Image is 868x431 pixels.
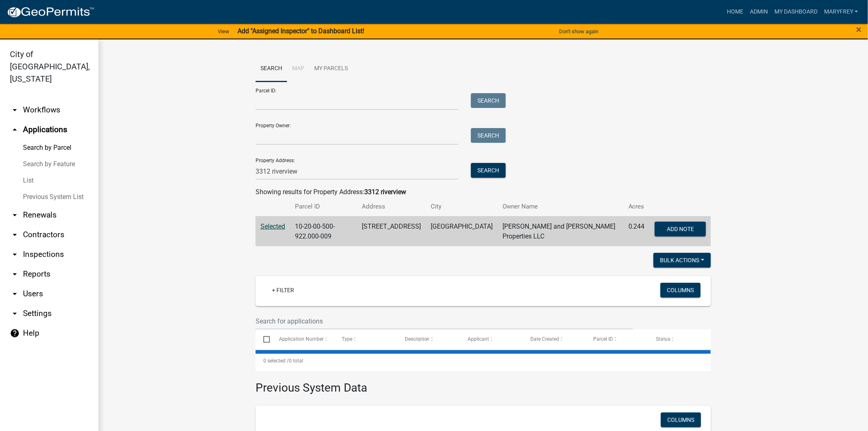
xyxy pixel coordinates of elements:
[271,330,334,349] datatable-header-cell: Application Number
[10,328,20,338] i: help
[279,336,324,342] span: Application Number
[290,216,357,246] td: 10-20-00-500-922.000-009
[426,216,498,246] td: [GEOGRAPHIC_DATA]
[256,56,287,82] a: Search
[357,216,426,246] td: [STREET_ADDRESS]
[655,222,706,236] button: Add Note
[10,105,20,115] i: arrow_drop_down
[821,4,861,20] a: MaryFrey
[10,309,20,319] i: arrow_drop_down
[260,222,285,230] a: Selected
[585,330,648,349] datatable-header-cell: Parcel ID
[364,188,406,196] strong: 3312 riverview
[660,283,701,298] button: Columns
[661,413,701,427] button: Columns
[653,253,711,268] button: Bulk Actions
[256,187,711,197] div: Showing results for Property Address:
[624,197,650,216] th: Acres
[648,330,711,349] datatable-header-cell: Status
[405,336,430,342] span: Description
[471,93,506,108] button: Search
[426,197,498,216] th: City
[215,25,233,38] a: View
[263,358,289,364] span: 0 selected /
[857,24,862,35] span: ×
[256,351,711,371] div: 0 total
[747,4,771,20] a: Admin
[397,330,460,349] datatable-header-cell: Description
[530,336,559,342] span: Date Created
[667,225,694,232] span: Add Note
[10,210,20,220] i: arrow_drop_down
[290,197,357,216] th: Parcel ID
[256,371,711,397] h3: Previous System Data
[624,216,650,246] td: 0.244
[593,336,613,342] span: Parcel ID
[771,4,821,20] a: My Dashboard
[334,330,397,349] datatable-header-cell: Type
[498,216,624,246] td: [PERSON_NAME] and [PERSON_NAME] Properties LLC
[10,289,20,299] i: arrow_drop_down
[468,336,489,342] span: Applicant
[10,250,20,259] i: arrow_drop_down
[256,313,633,330] input: Search for applications
[10,269,20,279] i: arrow_drop_down
[238,27,364,35] strong: Add "Assigned Inspector" to Dashboard List!
[265,283,301,298] a: + Filter
[724,4,747,20] a: Home
[357,197,426,216] th: Address
[857,25,862,34] button: Close
[309,56,353,82] a: My Parcels
[471,163,506,178] button: Search
[10,125,20,135] i: arrow_drop_up
[460,330,523,349] datatable-header-cell: Applicant
[342,336,353,342] span: Type
[256,330,271,349] datatable-header-cell: Select
[656,336,670,342] span: Status
[10,230,20,240] i: arrow_drop_down
[556,25,602,38] button: Don't show again
[471,128,506,143] button: Search
[498,197,624,216] th: Owner Name
[523,330,585,349] datatable-header-cell: Date Created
